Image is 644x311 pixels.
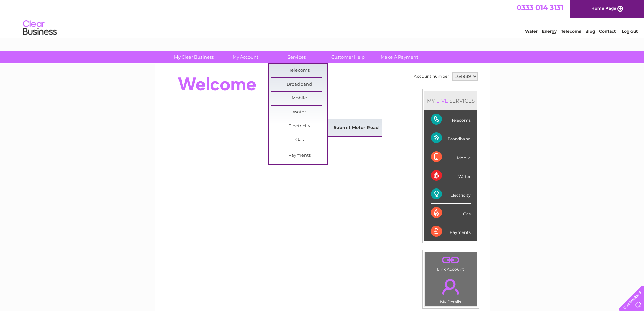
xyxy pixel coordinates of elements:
[328,121,384,135] a: Submit Meter Read
[23,18,57,38] img: logo.png
[585,29,595,34] a: Blog
[425,273,477,306] td: My Details
[431,204,471,222] div: Gas
[542,29,557,34] a: Energy
[431,222,471,241] div: Payments
[431,148,471,166] div: Mobile
[271,119,327,133] a: Electricity
[425,252,477,273] td: Link Account
[622,29,638,34] a: Log out
[431,185,471,204] div: Electricity
[217,51,273,63] a: My Account
[271,78,327,91] a: Broadband
[435,97,449,104] div: LIVE
[431,110,471,129] div: Telecoms
[271,149,327,162] a: Payments
[517,3,563,12] a: 0333 014 3131
[599,29,616,34] a: Contact
[269,51,325,63] a: Services
[431,129,471,148] div: Broadband
[271,92,327,105] a: Mobile
[320,51,376,63] a: Customer Help
[163,4,482,33] div: Clear Business is a trading name of Verastar Limited (registered in [GEOGRAPHIC_DATA] No. 3667643...
[431,166,471,185] div: Water
[372,51,427,63] a: Make A Payment
[561,29,581,34] a: Telecoms
[525,29,538,34] a: Water
[271,133,327,147] a: Gas
[271,106,327,119] a: Water
[271,64,327,77] a: Telecoms
[412,71,451,82] td: Account number
[166,51,222,63] a: My Clear Business
[424,91,477,110] div: MY SERVICES
[427,254,475,266] a: .
[427,275,475,298] a: .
